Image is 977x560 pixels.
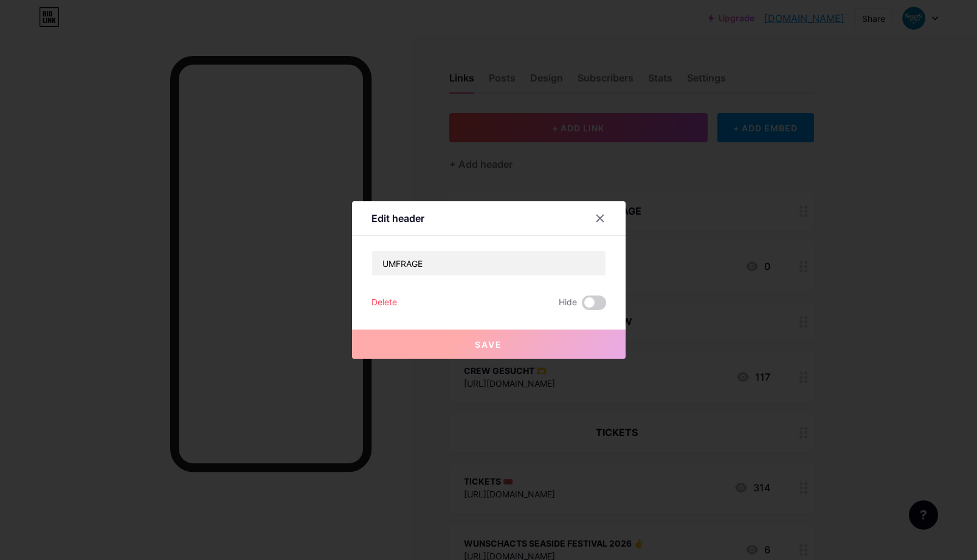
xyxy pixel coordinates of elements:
[559,296,577,310] span: Hide
[352,330,626,359] button: Save
[371,211,424,226] div: Edit header
[372,251,606,275] input: Title
[475,339,502,350] span: Save
[371,296,397,310] div: Delete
